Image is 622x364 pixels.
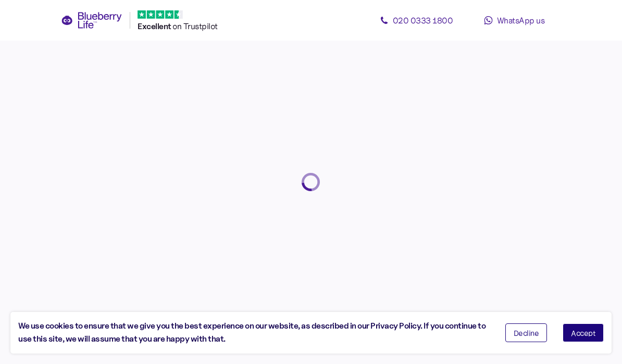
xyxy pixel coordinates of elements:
[497,15,545,26] span: WhatsApp us
[138,21,172,31] span: Excellent ️
[393,15,453,26] span: 020 0333 1800
[563,323,604,342] button: Accept cookies
[505,323,548,342] button: Decline cookies
[514,329,539,336] span: Decline
[369,10,463,31] a: 020 0333 1800
[172,21,218,31] span: on Trustpilot
[18,320,490,346] div: We use cookies to ensure that we give you the best experience on our website, as described in our...
[571,329,595,336] span: Accept
[467,10,561,31] a: WhatsApp us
